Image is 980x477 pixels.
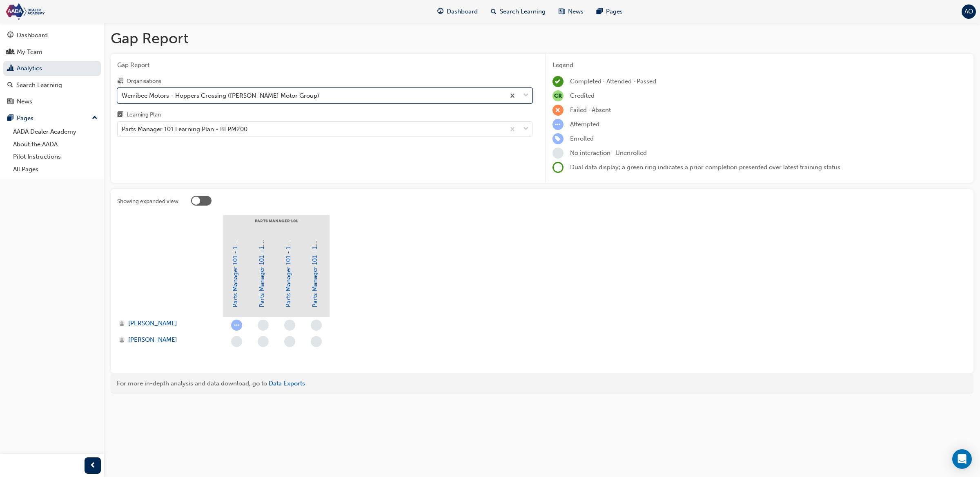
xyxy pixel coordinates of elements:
span: search-icon [7,82,13,89]
span: learningRecordVerb_NONE-icon [311,320,322,331]
span: No interaction · Unenrolled [570,149,647,157]
div: Parts Manager 101 Learning Plan - BFPM200 [122,125,247,134]
a: Parts Manager 101 - 1.4 The Parts Sales Process [311,174,318,307]
button: Pages [3,111,101,126]
img: Trak [4,2,98,21]
div: Showing expanded view [117,197,178,206]
div: Dashboard [17,31,48,40]
div: For more in-depth analysis and data download, go to [117,379,967,388]
span: News [568,7,584,16]
span: learningRecordVerb_NONE-icon [284,336,295,347]
span: Gap Report [117,60,532,70]
span: people-icon [7,49,13,56]
span: up-icon [92,113,98,123]
a: Search Learning [3,78,101,93]
a: Data Exports [269,380,305,387]
a: My Team [3,45,101,60]
span: learningRecordVerb_ENROLL-icon [552,133,563,144]
span: prev-icon [90,461,96,471]
button: AO [962,4,976,19]
div: Legend [552,60,967,70]
span: learningRecordVerb_NONE-icon [284,320,295,331]
a: search-iconSearch Learning [484,3,552,20]
div: Learning Plan [127,111,161,119]
a: guage-iconDashboard [431,3,484,20]
span: pages-icon [7,115,13,122]
span: organisation-icon [117,78,123,85]
span: pages-icon [597,7,603,17]
span: null-icon [552,90,563,101]
span: guage-icon [7,32,13,39]
button: DashboardMy TeamAnalyticsSearch LearningNews [3,26,101,111]
span: Dual data display; a green ring indicates a prior completion presented over latest training status. [570,163,842,171]
div: Pages [17,114,33,123]
a: About the AADA [10,138,101,151]
span: Completed · Attended · Passed [570,78,656,85]
div: Open Intercom Messenger [952,449,972,469]
span: learningRecordVerb_NONE-icon [311,336,322,347]
span: news-icon [559,7,565,17]
div: My Team [17,47,42,57]
a: [PERSON_NAME] [119,335,216,345]
a: AADA Dealer Academy [10,125,101,138]
a: All Pages [10,163,101,176]
a: news-iconNews [552,3,590,20]
span: learningRecordVerb_NONE-icon [231,336,242,347]
span: [PERSON_NAME] [128,319,177,328]
div: News [17,97,32,106]
h1: Gap Report [111,29,973,47]
span: Search Learning [500,7,546,16]
span: AO [964,7,973,16]
a: News [3,94,101,109]
div: Organisations [127,77,161,85]
a: Pilot Instructions [10,150,101,163]
span: down-icon [523,124,529,134]
span: learningRecordVerb_NONE-icon [258,320,269,331]
a: pages-iconPages [590,3,629,20]
span: chart-icon [7,65,13,72]
div: Parts Manager 101 [223,215,330,235]
a: Dashboard [3,28,101,43]
span: learningRecordVerb_FAIL-icon [552,105,563,116]
span: learningplan-icon [117,112,123,119]
span: guage-icon [437,7,443,17]
a: Analytics [3,61,101,76]
span: Dashboard [447,7,478,16]
a: [PERSON_NAME] [119,319,216,328]
span: learningRecordVerb_NONE-icon [552,148,563,159]
div: Werribee Motors - Hoppers Crossing ([PERSON_NAME] Motor Group) [122,91,319,100]
span: search-icon [491,7,497,17]
span: learningRecordVerb_COMPLETE-icon [552,76,563,87]
span: Attempted [570,121,599,128]
span: down-icon [523,90,529,101]
span: Failed · Absent [570,106,611,114]
span: Credited [570,92,595,99]
span: learningRecordVerb_ATTEMPT-icon [552,119,563,130]
span: learningRecordVerb_ATTEMPT-icon [231,320,242,331]
span: Enrolled [570,135,594,142]
span: learningRecordVerb_NONE-icon [258,336,269,347]
span: news-icon [7,98,13,105]
span: [PERSON_NAME] [128,335,177,345]
div: Search Learning [16,81,62,90]
span: Pages [606,7,623,16]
